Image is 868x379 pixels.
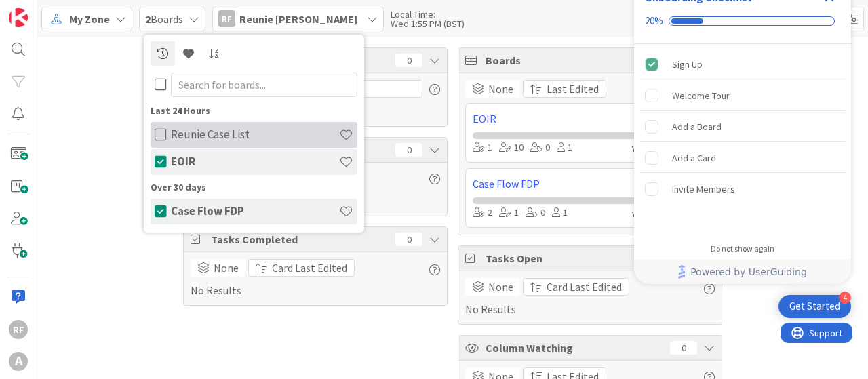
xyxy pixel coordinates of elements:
[395,54,422,67] div: 0
[499,205,519,220] div: 1
[557,140,572,155] div: 1
[171,204,339,218] h4: Case Flow FDP
[171,73,357,97] input: Search for boards...
[486,340,663,356] span: Column Watching
[473,176,693,192] a: Case Flow FDP
[672,56,703,73] div: Sign Up
[547,81,599,97] span: Last Edited
[639,81,846,111] div: Welcome Tour is incomplete.
[151,104,357,118] div: Last 24 Hours
[778,295,851,318] div: Open Get Started checklist, remaining modules: 4
[690,264,807,280] span: Powered by UserGuiding
[634,44,851,235] div: Checklist items
[486,250,663,266] span: Tasks Open
[395,143,422,157] div: 0
[69,11,110,27] span: My Zone
[632,143,707,155] div: Your role: Collaborator
[145,12,151,26] b: 2
[670,341,697,355] div: 0
[672,119,722,135] div: Add a Board
[526,205,545,220] div: 0
[9,320,28,339] div: RF
[486,52,663,68] span: Boards
[641,260,844,284] a: Powered by UserGuiding
[171,127,339,141] h4: Reunie Case List
[465,278,715,317] div: No Results
[151,180,357,195] div: Over 30 days
[547,279,622,295] span: Card Last Edited
[218,10,235,27] div: RF
[639,112,846,142] div: Add a Board is incomplete.
[639,49,846,79] div: Sign Up is complete.
[145,11,183,27] span: Boards
[645,15,840,27] div: Checklist progress: 20%
[473,111,693,127] a: EOIR
[391,19,465,28] div: Wed 1:55 PM (BST)
[473,205,492,220] div: 2
[639,143,846,173] div: Add a Card is incomplete.
[499,140,524,155] div: 10
[28,2,62,18] span: Support
[672,181,735,197] div: Invite Members
[672,87,730,104] div: Welcome Tour
[488,81,513,97] span: None
[211,231,389,247] span: Tasks Completed
[789,300,840,313] div: Get Started
[711,243,774,254] div: Do not show again
[530,140,550,155] div: 0
[239,11,357,27] span: Reunie [PERSON_NAME]
[645,15,663,27] div: 20%
[395,233,422,246] div: 0
[523,80,606,98] button: Last Edited
[488,279,513,295] span: None
[9,352,28,371] div: A
[171,155,339,168] h4: EOIR
[632,208,707,220] div: Your role: Collaborator
[634,260,851,284] div: Footer
[272,260,347,276] span: Card Last Edited
[191,259,440,298] div: No Results
[391,9,465,19] div: Local Time:
[473,140,492,155] div: 1
[523,278,629,296] button: Card Last Edited
[214,260,239,276] span: None
[248,259,355,277] button: Card Last Edited
[552,205,568,220] div: 1
[9,8,28,27] img: Visit kanbanzone.com
[639,174,846,204] div: Invite Members is incomplete.
[839,292,851,304] div: 4
[672,150,716,166] div: Add a Card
